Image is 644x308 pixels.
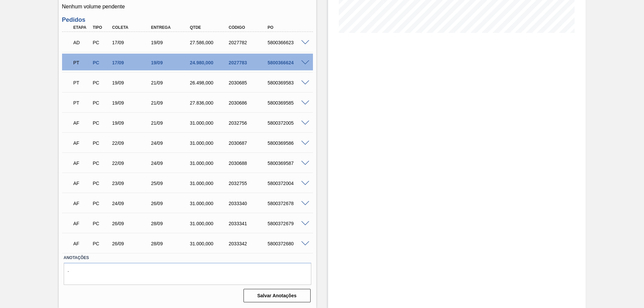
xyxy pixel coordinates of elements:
div: 2033341 [227,221,271,226]
div: Tipo [91,25,111,30]
div: Pedido de Compra [91,140,111,146]
div: Código [227,25,271,30]
p: AF [73,181,90,186]
div: Pedido de Compra [91,80,111,85]
div: 2033340 [227,201,271,206]
div: 21/09/2025 [149,100,193,106]
div: Coleta [110,25,154,30]
div: Pedido de Compra [91,60,111,65]
div: Pedido em Trânsito [72,75,92,90]
div: 23/09/2025 [110,181,154,186]
div: 21/09/2025 [149,80,193,85]
p: AF [73,241,90,246]
p: PT [73,60,90,65]
p: AF [73,161,90,166]
div: 31.000,000 [188,140,232,146]
div: 5800372004 [266,181,310,186]
div: Pedido de Compra [91,100,111,106]
div: 19/09/2025 [149,60,193,65]
p: AF [73,120,90,126]
div: Pedido de Compra [91,40,111,45]
div: 2030686 [227,100,271,106]
div: 5800366624 [266,60,310,65]
div: 26/09/2025 [110,221,154,226]
div: Aguardando Faturamento [72,116,92,130]
div: 26/09/2025 [110,241,154,246]
div: 5800369587 [266,161,310,166]
div: Aguardando Faturamento [72,216,92,231]
div: Entrega [149,25,193,30]
button: Salvar Anotações [244,289,311,302]
div: Aguardando Faturamento [72,196,92,211]
div: 22/09/2025 [110,161,154,166]
div: Qtde [188,25,232,30]
div: 2030685 [227,80,271,85]
div: 21/09/2025 [149,120,193,126]
div: 2033342 [227,241,271,246]
div: 31.000,000 [188,241,232,246]
div: 28/09/2025 [149,221,193,226]
div: 24.980,000 [188,60,232,65]
div: 2032756 [227,120,271,126]
div: 17/09/2025 [110,40,154,45]
div: PO [266,25,310,30]
div: Aguardando Descarga [72,35,92,50]
div: 19/09/2025 [110,120,154,126]
p: PT [73,80,90,85]
div: 22/09/2025 [110,140,154,146]
label: Anotações [64,253,311,263]
div: 2030688 [227,161,271,166]
div: 25/09/2025 [149,181,193,186]
div: 5800372678 [266,201,310,206]
div: Pedido em Trânsito [72,96,92,110]
div: 17/09/2025 [110,60,154,65]
div: Aguardando Faturamento [72,176,92,191]
div: 31.000,000 [188,120,232,126]
div: Aguardando Faturamento [72,136,92,150]
div: 26.498,000 [188,80,232,85]
div: Pedido de Compra [91,161,111,166]
div: 31.000,000 [188,161,232,166]
div: 2027782 [227,40,271,45]
div: 5800369585 [266,100,310,106]
div: 26/09/2025 [149,201,193,206]
div: 2030687 [227,140,271,146]
div: Pedido de Compra [91,241,111,246]
div: Pedido em Trânsito [72,55,92,70]
div: 2027783 [227,60,271,65]
div: Etapa [72,25,92,30]
div: 19/09/2025 [110,80,154,85]
div: Aguardando Faturamento [72,236,92,251]
div: 5800372680 [266,241,310,246]
div: 31.000,000 [188,221,232,226]
div: 27.586,000 [188,40,232,45]
div: Pedido de Compra [91,201,111,206]
div: Pedido de Compra [91,120,111,126]
div: 2032755 [227,181,271,186]
div: 24/09/2025 [149,140,193,146]
h3: Pedidos [62,16,313,23]
div: Pedido de Compra [91,181,111,186]
div: 19/09/2025 [110,100,154,106]
div: 31.000,000 [188,201,232,206]
div: 5800369586 [266,140,310,146]
div: 27.836,000 [188,100,232,106]
p: AF [73,140,90,146]
div: Aguardando Faturamento [72,156,92,171]
textarea: . [64,263,311,285]
div: Pedido de Compra [91,221,111,226]
div: 5800372005 [266,120,310,126]
p: AF [73,201,90,206]
div: 5800372679 [266,221,310,226]
div: 24/09/2025 [149,161,193,166]
p: PT [73,100,90,106]
div: 28/09/2025 [149,241,193,246]
p: Nenhum volume pendente [62,4,313,10]
p: AD [73,40,90,45]
div: 5800369583 [266,80,310,85]
p: AF [73,221,90,226]
div: 31.000,000 [188,181,232,186]
div: 5800366623 [266,40,310,45]
div: 24/09/2025 [110,201,154,206]
div: 19/09/2025 [149,40,193,45]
